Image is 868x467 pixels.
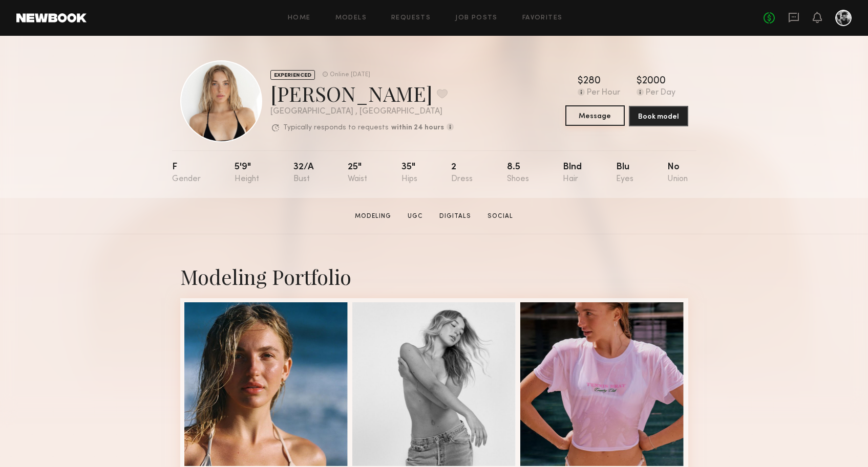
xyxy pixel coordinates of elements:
[616,163,633,184] div: Blu
[288,15,311,21] a: Home
[391,124,444,131] b: within 24 hours
[565,105,625,126] button: Message
[335,15,367,21] a: Models
[507,163,529,184] div: 8.5
[401,163,417,184] div: 35"
[451,163,473,184] div: 2
[637,76,642,86] div: $
[642,76,666,86] div: 2000
[235,163,259,184] div: 5'9"
[172,163,201,184] div: F
[587,88,620,98] div: Per Hour
[270,70,315,80] div: EXPERIENCED
[578,76,583,86] div: $
[270,80,454,107] div: [PERSON_NAME]
[646,88,675,98] div: Per Day
[391,15,431,21] a: Requests
[667,163,688,184] div: No
[283,124,389,131] p: Typically responds to requests
[522,15,563,21] a: Favorites
[563,163,582,184] div: Blnd
[404,212,427,221] a: UGC
[180,263,688,290] div: Modeling Portfolio
[293,163,314,184] div: 32/a
[330,72,370,78] div: Online [DATE]
[455,15,498,21] a: Job Posts
[348,163,367,184] div: 25"
[483,212,517,221] a: Social
[583,76,601,86] div: 280
[351,212,395,221] a: Modeling
[629,106,688,126] button: Book model
[270,107,454,116] div: [GEOGRAPHIC_DATA] , [GEOGRAPHIC_DATA]
[435,212,475,221] a: Digitals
